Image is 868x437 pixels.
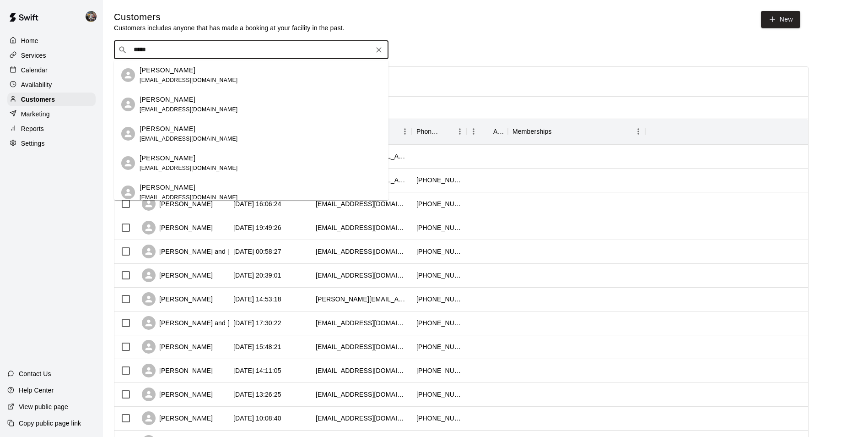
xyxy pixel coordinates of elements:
p: Marketing [21,109,50,119]
div: +18652786672 [416,342,462,351]
div: +18653853011 [416,295,462,304]
div: Nolan Myers [121,127,135,141]
p: Availability [21,80,52,89]
button: Clear [372,44,385,56]
div: 2025-10-06 16:06:24 [233,199,281,208]
div: Cody Hawn [84,7,103,26]
span: [EMAIL_ADDRESS][DOMAIN_NAME] [140,136,238,142]
div: 2025-09-24 17:30:22 [233,318,281,328]
div: [PERSON_NAME] and [PERSON_NAME] [142,316,281,330]
div: Age [493,119,503,144]
div: kimberlybishop0901@yahoo.com [316,390,407,399]
a: Calendar [7,63,96,77]
span: [EMAIL_ADDRESS][DOMAIN_NAME] [140,106,238,113]
div: kotheb@protonmail.com [316,199,407,208]
button: Menu [467,125,480,138]
div: +16158927708 [416,366,462,375]
div: tsc7909@yahoo.com [316,318,407,328]
div: kendrak865@gmail.com [316,271,407,280]
div: jessicabrooks95@outlook.com [316,342,407,351]
div: Memberships [508,119,645,144]
div: kortneyshirkey@icloud.com [316,366,407,375]
div: Phone Number [416,119,440,144]
a: Reports [7,122,96,136]
div: [PERSON_NAME] [142,197,213,211]
p: [PERSON_NAME] [140,95,195,104]
div: 2025-09-23 13:26:25 [233,390,281,399]
div: [PERSON_NAME] [142,388,213,401]
p: [PERSON_NAME] [140,124,195,134]
div: Jacob Myers [121,186,135,199]
a: Settings [7,137,96,150]
div: Emma Myers [121,156,135,170]
span: [EMAIL_ADDRESS][DOMAIN_NAME] [140,77,238,83]
div: 2025-10-05 19:49:26 [233,223,281,232]
div: wilsonmissylane@gmail.com [316,247,407,256]
div: [PERSON_NAME] [142,268,213,282]
div: 2025-09-24 15:48:21 [233,342,281,351]
img: Cody Hawn [86,11,97,22]
p: [PERSON_NAME] [140,183,195,192]
div: [PERSON_NAME] [142,411,213,425]
a: Services [7,49,96,62]
p: Calendar [21,66,48,75]
div: Email [311,119,412,144]
p: View public page [19,402,68,411]
div: Search customers by name or email [114,41,388,59]
p: Reports [21,124,44,133]
div: [PERSON_NAME] [142,340,213,354]
a: Marketing [7,107,96,121]
div: Jason Myers [121,98,135,111]
p: Contact Us [19,369,51,378]
div: Age [467,119,508,144]
div: 2025-09-29 20:39:01 [233,271,281,280]
p: Settings [21,139,45,148]
div: [PERSON_NAME] and [PERSON_NAME] [142,245,281,258]
button: Sort [480,125,493,138]
div: mgshehan@icloud.com [316,414,407,423]
h5: Customers [114,11,345,23]
p: Help Center [19,386,54,395]
div: +18652500393 [416,175,462,185]
div: +18507366896 [416,414,462,423]
div: +18654044227 [416,247,462,256]
div: [PERSON_NAME] [142,364,213,377]
div: 2025-09-20 10:08:40 [233,414,281,423]
p: Customers includes anyone that has made a booking at your facility in the past. [114,23,345,33]
span: [EMAIL_ADDRESS][DOMAIN_NAME] [140,165,238,171]
p: Home [21,36,38,45]
div: [PERSON_NAME] [142,292,213,306]
div: +18653878687 [416,271,462,280]
div: Phone Number [412,119,467,144]
div: blueberrycandycane@gmail.com [316,223,407,232]
div: 2025-09-26 14:53:18 [233,295,281,304]
div: 2025-10-03 00:58:27 [233,247,281,256]
div: Memberships [512,119,552,144]
p: [PERSON_NAME] [140,66,195,75]
a: Customers [7,93,96,106]
button: Menu [453,125,467,138]
div: +18652068361 [416,318,462,328]
p: Customers [21,95,55,104]
div: [PERSON_NAME] [142,221,213,235]
a: Home [7,34,96,48]
button: Sort [440,125,453,138]
div: +18657769833 [416,199,462,208]
p: Services [21,51,46,60]
div: +18655998733 [416,390,462,399]
div: +14237735085 [416,223,462,232]
button: Menu [631,125,645,138]
a: Availability [7,78,96,92]
div: Mark Myers [121,68,135,82]
div: 2025-09-23 14:11:05 [233,366,281,375]
button: Sort [552,125,565,138]
span: [EMAIL_ADDRESS][DOMAIN_NAME] [140,194,238,201]
a: New [761,11,800,28]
